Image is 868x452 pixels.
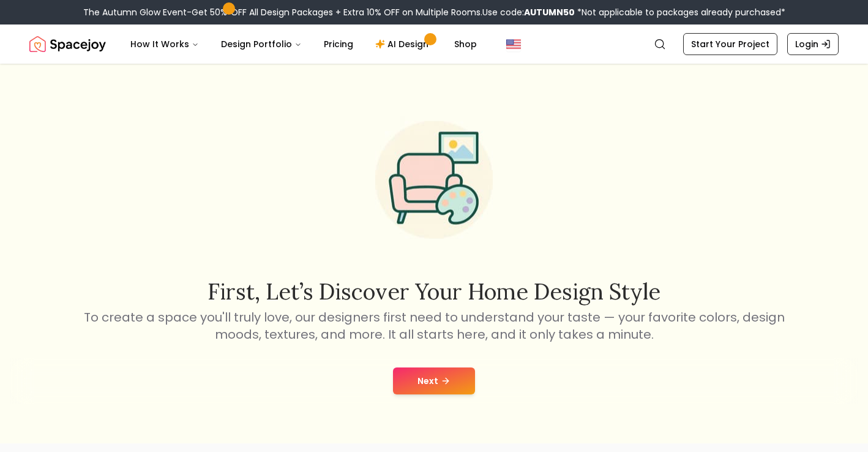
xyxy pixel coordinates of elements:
[83,6,785,18] div: The Autumn Glow Event-Get 50% OFF All Design Packages + Extra 10% OFF on Multiple Rooms.
[29,32,106,56] a: Spacejoy
[29,32,106,56] img: Spacejoy Logo
[575,6,785,18] span: *Not applicable to packages already purchased*
[356,102,512,258] img: Start Style Quiz Illustration
[524,6,575,18] b: AUTUMN50
[393,367,475,394] button: Next
[121,32,209,56] button: How It Works
[444,32,487,56] a: Shop
[506,37,521,51] img: United States
[81,309,787,343] p: To create a space you'll truly love, our designers first need to understand your taste — your fav...
[81,279,787,304] h2: First, let’s discover your home design style
[482,6,575,18] span: Use code:
[121,32,487,56] nav: Main
[211,32,312,56] button: Design Portfolio
[683,33,777,55] a: Start Your Project
[787,33,839,55] a: Login
[314,32,363,56] a: Pricing
[29,24,839,64] nav: Global
[365,32,442,56] a: AI Design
